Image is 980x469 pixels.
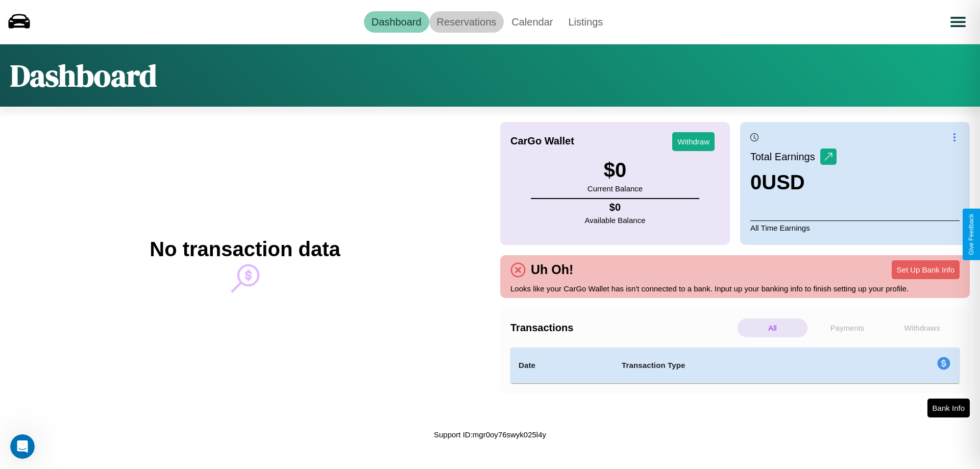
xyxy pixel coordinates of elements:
iframe: Intercom live chat [10,434,35,459]
p: Support ID: mgr0oy76swyk025l4y [434,428,546,441]
h4: $ 0 [585,202,646,213]
a: Dashboard [364,11,429,33]
table: simple table [510,348,960,383]
h1: Dashboard [10,55,157,96]
p: Current Balance [587,182,643,195]
p: Payments [813,318,883,337]
h3: 0 USD [750,171,837,194]
p: Looks like your CarGo Wallet has isn't connected to a bank. Input up your banking info to finish ... [510,282,960,295]
h3: $ 0 [587,159,643,182]
a: Listings [560,11,610,33]
p: All [738,318,807,337]
button: Set Up Bank Info [892,260,960,279]
h4: Uh Oh! [526,262,578,277]
button: Withdraw [672,132,715,151]
a: Reservations [429,11,504,33]
a: Calendar [504,11,560,33]
div: Give Feedback [968,214,975,255]
h4: Transaction Type [622,359,853,372]
h4: Date [519,359,605,372]
button: Bank Info [927,399,970,417]
h4: CarGo Wallet [510,135,574,147]
button: Open menu [944,8,972,36]
h2: No transaction data [150,238,340,261]
p: Withdraws [887,318,957,337]
p: All Time Earnings [750,220,960,235]
p: Total Earnings [750,147,820,166]
h4: Transactions [510,322,735,334]
p: Available Balance [585,213,646,227]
